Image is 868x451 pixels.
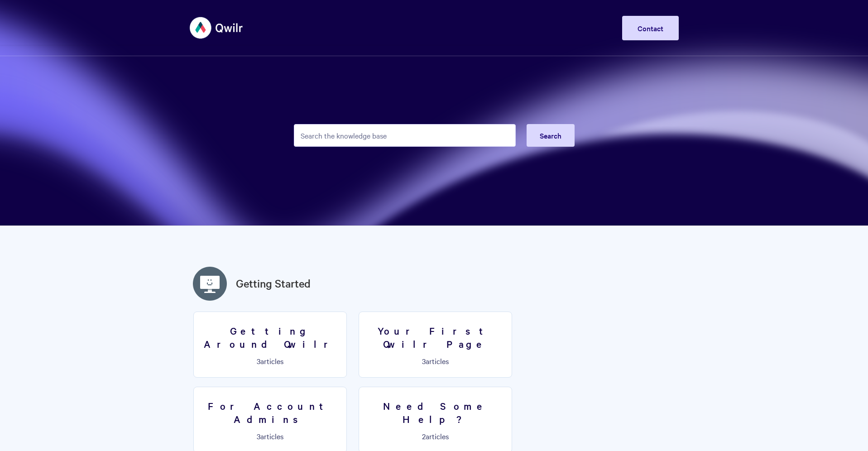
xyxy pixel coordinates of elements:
span: Search [540,130,561,140]
span: 3 [257,356,260,366]
h3: Your First Qwilr Page [364,324,506,350]
span: 2 [422,431,426,441]
h3: For Account Admins [199,399,341,425]
a: Getting Around Qwilr 3articles [193,312,347,378]
span: 3 [422,356,426,366]
h3: Getting Around Qwilr [199,324,341,350]
p: articles [364,432,506,440]
img: Qwilr Help Center [190,11,244,45]
h3: Need Some Help? [364,399,506,425]
a: Your First Qwilr Page 3articles [359,312,512,378]
a: Contact [622,16,679,40]
a: Getting Started [236,275,311,292]
span: 3 [257,431,260,441]
button: Search [527,124,575,147]
p: articles [364,357,506,365]
p: articles [199,432,341,440]
input: Search the knowledge base [294,124,516,147]
p: articles [199,357,341,365]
